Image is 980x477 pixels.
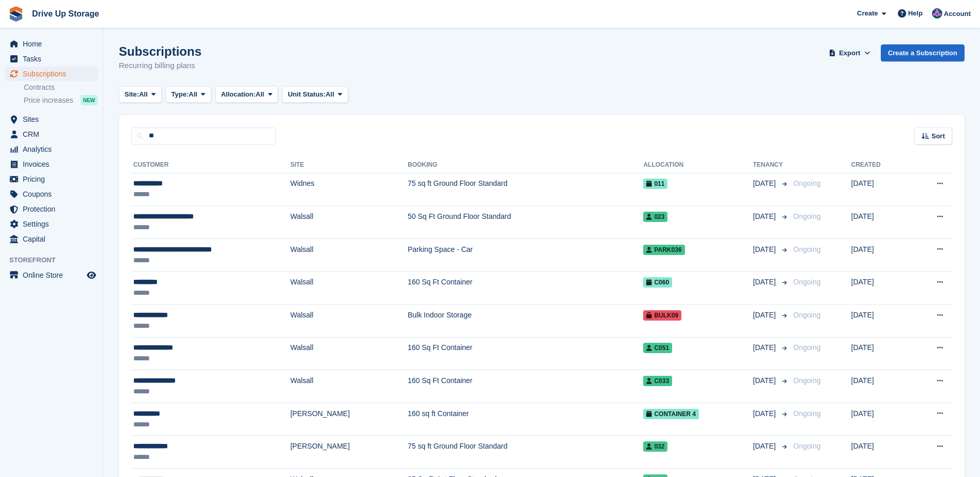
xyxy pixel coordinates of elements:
[839,48,860,58] span: Export
[851,272,910,305] td: [DATE]
[643,441,667,452] span: 032
[851,157,910,173] th: Created
[290,206,408,239] td: Walsall
[408,337,643,370] td: 160 Sq Ft Container
[23,67,85,81] span: Subscriptions
[81,95,98,105] div: NEW
[753,342,778,353] span: [DATE]
[753,375,778,386] span: [DATE]
[189,89,197,100] span: All
[290,337,408,370] td: Walsall
[794,442,821,450] span: Ongoing
[643,376,672,386] span: C033
[125,89,139,100] span: Site:
[753,441,778,452] span: [DATE]
[172,89,189,100] span: Type:
[753,408,778,419] span: [DATE]
[23,202,85,216] span: Protection
[643,245,685,255] span: PARK036
[5,172,98,186] a: menu
[794,179,821,187] span: Ongoing
[23,142,85,156] span: Analytics
[139,89,148,100] span: All
[753,178,778,189] span: [DATE]
[290,403,408,436] td: [PERSON_NAME]
[794,343,821,352] span: Ongoing
[851,370,910,403] td: [DATE]
[290,370,408,403] td: Walsall
[5,187,98,201] a: menu
[753,211,778,222] span: [DATE]
[5,142,98,156] a: menu
[282,86,348,103] button: Unit Status: All
[23,187,85,201] span: Coupons
[290,436,408,469] td: [PERSON_NAME]
[794,409,821,418] span: Ongoing
[794,376,821,385] span: Ongoing
[931,131,945,141] span: Sort
[881,44,965,61] a: Create a Subscription
[85,269,98,281] a: Preview store
[23,268,85,282] span: Online Store
[28,5,103,22] a: Drive Up Storage
[753,310,778,321] span: [DATE]
[643,179,667,189] span: 011
[166,86,211,103] button: Type: All
[23,172,85,186] span: Pricing
[408,370,643,403] td: 160 Sq Ft Container
[851,436,910,469] td: [DATE]
[944,9,971,19] span: Account
[256,89,265,100] span: All
[851,305,910,338] td: [DATE]
[851,206,910,239] td: [DATE]
[5,112,98,126] a: menu
[290,173,408,206] td: Widnes
[23,127,85,141] span: CRM
[8,6,24,22] img: stora-icon-8386f47178a22dfd0bd8f6a31ec36ba5ce8667c1dd55bd0f319d3a0aa187defe.svg
[408,206,643,239] td: 50 Sq Ft Ground Floor Standard
[290,305,408,338] td: Walsall
[23,217,85,231] span: Settings
[408,173,643,206] td: 75 sq ft Ground Floor Standard
[5,232,98,246] a: menu
[408,272,643,305] td: 160 Sq Ft Container
[23,157,85,171] span: Invoices
[753,157,789,173] th: Tenancy
[288,89,325,100] span: Unit Status:
[408,157,643,173] th: Booking
[408,305,643,338] td: Bulk Indoor Storage
[851,403,910,436] td: [DATE]
[5,52,98,66] a: menu
[827,44,873,61] button: Export
[857,8,878,19] span: Create
[908,8,923,19] span: Help
[753,277,778,288] span: [DATE]
[643,277,672,288] span: C060
[932,8,942,19] img: Andy
[5,127,98,141] a: menu
[5,37,98,51] a: menu
[643,343,672,353] span: C051
[794,245,821,253] span: Ongoing
[23,232,85,246] span: Capital
[851,239,910,272] td: [DATE]
[5,157,98,171] a: menu
[794,212,821,220] span: Ongoing
[643,157,753,173] th: Allocation
[643,409,698,419] span: Container 4
[794,311,821,319] span: Ongoing
[325,89,334,100] span: All
[408,403,643,436] td: 160 sq ft Container
[119,60,201,72] p: Recurring billing plans
[408,239,643,272] td: Parking Space - Car
[643,310,681,321] span: Bulk09
[119,86,162,103] button: Site: All
[5,268,98,282] a: menu
[290,157,408,173] th: Site
[643,212,667,222] span: 023
[408,436,643,469] td: 75 sq ft Ground Floor Standard
[23,52,85,66] span: Tasks
[851,173,910,206] td: [DATE]
[9,255,103,265] span: Storefront
[5,67,98,81] a: menu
